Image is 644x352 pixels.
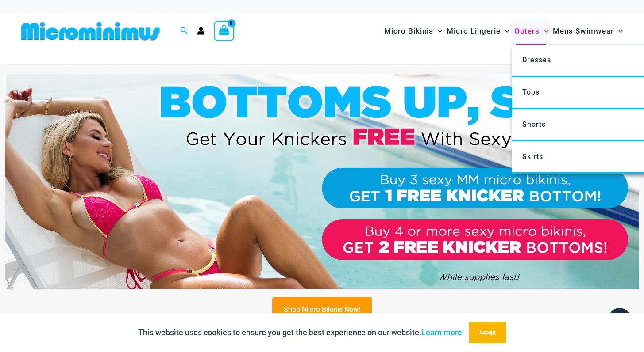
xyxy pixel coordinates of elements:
[214,21,234,41] a: View Shopping Cart, empty
[384,20,433,42] span: Micro Bikinis
[18,21,163,41] img: MM SHOP LOGO FLAT
[138,326,462,339] p: This website uses cookies to ensure you get the best experience on our website.
[514,20,540,42] span: Outers
[540,20,548,42] span: Menu Toggle
[522,120,546,129] span: Shorts
[447,20,501,42] span: Micro Lingerie
[444,18,512,45] a: Micro LingerieMenu ToggleMenu Toggle
[180,26,188,37] a: Search icon link
[433,20,442,42] span: Menu Toggle
[272,297,372,322] a: Shop Micro Bikinis Now!
[551,18,625,45] a: Mens SwimwearMenu ToggleMenu Toggle
[501,20,509,42] span: Menu Toggle
[522,152,543,161] span: Skirts
[197,27,205,35] a: Account icon link
[553,20,614,42] span: Mens Swimwear
[5,74,639,289] img: Buy 3 or 4 Bikinis Get Free Knicker Promo
[421,328,462,337] a: Learn more
[522,56,551,64] span: Dresses
[512,18,551,45] a: OutersMenu ToggleMenu Toggle
[614,20,623,42] span: Menu Toggle
[469,322,506,343] button: Accept
[381,16,626,46] nav: Site Navigation
[382,18,444,45] a: Micro BikinisMenu ToggleMenu Toggle
[522,88,540,96] span: Tops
